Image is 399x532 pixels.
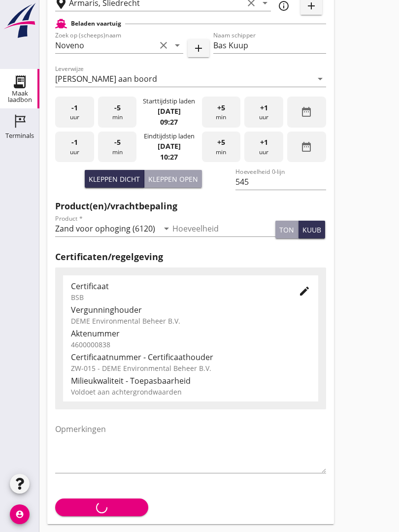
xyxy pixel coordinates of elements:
div: ton [279,225,294,235]
div: uur [55,97,94,128]
button: Kleppen open [144,170,202,188]
i: account_circle [10,504,30,524]
input: Naam schipper [213,37,326,53]
div: Kleppen dicht [89,174,140,184]
div: Certificaatnummer - Certificaathouder [71,351,310,363]
strong: 09:27 [160,117,178,127]
div: Terminals [5,133,34,139]
span: +5 [217,102,225,113]
i: clear [158,39,169,51]
div: min [202,132,241,163]
h2: Beladen vaartuig [71,19,121,28]
i: date_range [300,141,312,153]
div: [PERSON_NAME] aan boord [55,74,157,83]
div: ZW-015 - DEME Environmental Beheer B.V. [71,363,310,373]
span: -1 [71,102,78,113]
div: Aktenummer [71,328,310,339]
span: +1 [260,137,268,148]
i: add [193,42,204,54]
textarea: Opmerkingen [55,421,326,473]
div: DEME Environmental Beheer B.V. [71,316,310,326]
button: Kleppen dicht [85,170,144,188]
span: +5 [217,137,225,148]
span: +1 [260,102,268,113]
input: Hoeveelheid [172,221,276,236]
div: Milieukwaliteit - Toepasbaarheid [71,375,310,387]
div: kuub [302,225,321,235]
div: Kleppen open [148,174,198,184]
span: -5 [114,102,121,113]
div: Certificaat [71,280,283,292]
div: Starttijdstip laden [143,97,195,106]
h2: Certificaten/regelgeving [55,250,326,264]
div: Vergunninghouder [71,304,310,316]
button: ton [275,221,299,238]
i: arrow_drop_down [161,223,172,234]
div: uur [244,132,283,163]
i: arrow_drop_down [171,39,183,51]
div: min [98,132,137,163]
div: 4600000838 [71,339,310,350]
div: BSB [71,292,283,302]
div: Eindtijdstip laden [144,132,195,141]
input: Product * [55,221,159,236]
strong: [DATE] [158,106,181,116]
strong: [DATE] [158,141,181,151]
i: edit [299,285,310,297]
div: uur [55,132,94,163]
span: -1 [71,137,78,148]
button: kuub [299,221,325,238]
div: min [202,97,241,128]
span: -5 [114,137,121,148]
h2: Product(en)/vrachtbepaling [55,199,326,213]
div: min [98,97,137,128]
input: Hoeveelheid 0-lijn [235,174,326,190]
strong: 10:27 [160,152,178,162]
input: Zoek op (scheeps)naam [55,37,156,53]
i: arrow_drop_down [314,73,326,85]
i: date_range [300,106,312,118]
img: logo-small.a267ee39.svg [2,2,37,39]
div: uur [244,97,283,128]
div: Voldoet aan achtergrondwaarden [71,387,310,397]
